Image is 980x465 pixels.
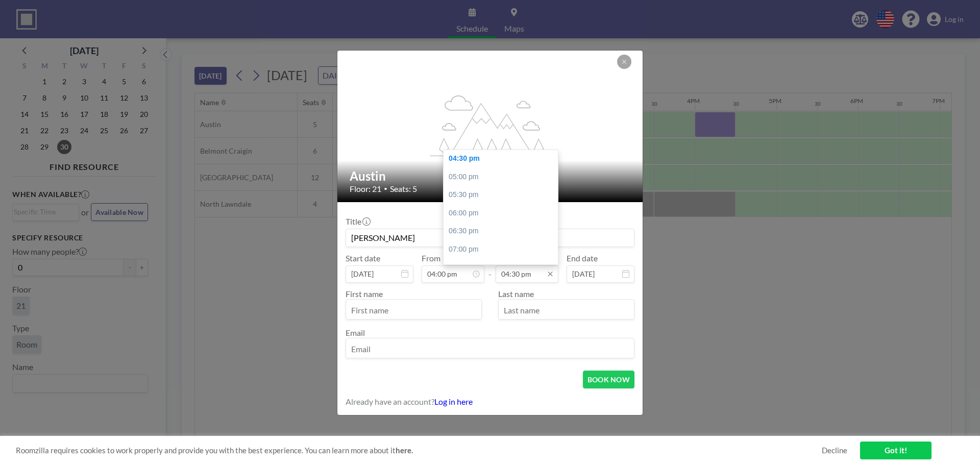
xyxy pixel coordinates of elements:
label: Title [346,216,370,227]
div: 04:30 pm [444,150,563,168]
h2: Austin [350,168,631,184]
input: Last name [499,302,634,319]
span: • [384,185,387,192]
label: From [422,253,440,263]
a: Log in here [434,397,473,406]
div: 07:00 pm [444,240,563,259]
span: - [488,257,492,279]
label: Last name [498,289,534,299]
button: BOOK NOW [583,371,634,388]
label: Email [346,328,365,337]
a: here. [396,446,413,455]
span: Already have an account? [346,397,434,407]
div: 06:00 pm [444,204,563,223]
input: First name [346,302,481,319]
label: End date [567,253,598,263]
a: Decline [822,446,847,455]
div: 05:30 pm [444,186,563,204]
label: First name [346,289,383,299]
span: Roomzilla requires cookies to work properly and provide you with the best experience. You can lea... [16,446,822,455]
label: Start date [346,253,380,263]
div: 05:00 pm [444,168,563,186]
a: Got it! [860,442,932,459]
span: Floor: 21 [350,184,381,194]
input: Email [346,340,634,358]
span: Seats: 5 [390,184,417,194]
input: Guest reservation [346,229,634,247]
div: 07:30 pm [444,259,563,277]
div: 06:30 pm [444,222,563,240]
